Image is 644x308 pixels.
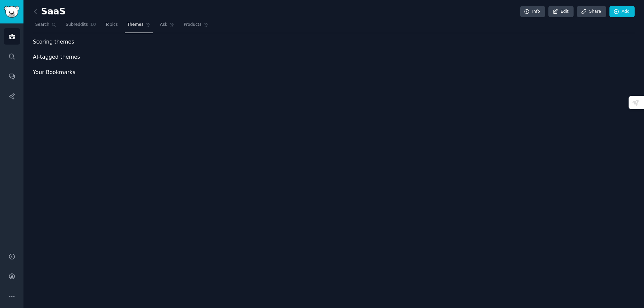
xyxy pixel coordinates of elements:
span: Subreddits [66,22,88,28]
a: Products [181,19,211,33]
a: Themes [125,19,153,33]
span: AI-tagged themes [33,53,80,61]
span: 10 [90,22,96,28]
a: Add [609,6,635,17]
a: Ask [158,19,177,33]
a: Info [520,6,545,17]
a: Edit [548,6,574,17]
span: Themes [127,22,144,28]
img: GummySearch logo [4,6,19,18]
span: Your Bookmarks [33,68,75,77]
a: Share [577,6,606,17]
span: Search [35,22,49,28]
a: Search [33,19,59,33]
a: Topics [103,19,120,33]
a: Subreddits10 [63,19,98,33]
span: Topics [105,22,118,28]
span: Products [184,22,202,28]
span: Scoring themes [33,38,74,46]
span: Ask [160,22,167,28]
h2: SaaS [33,6,66,17]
